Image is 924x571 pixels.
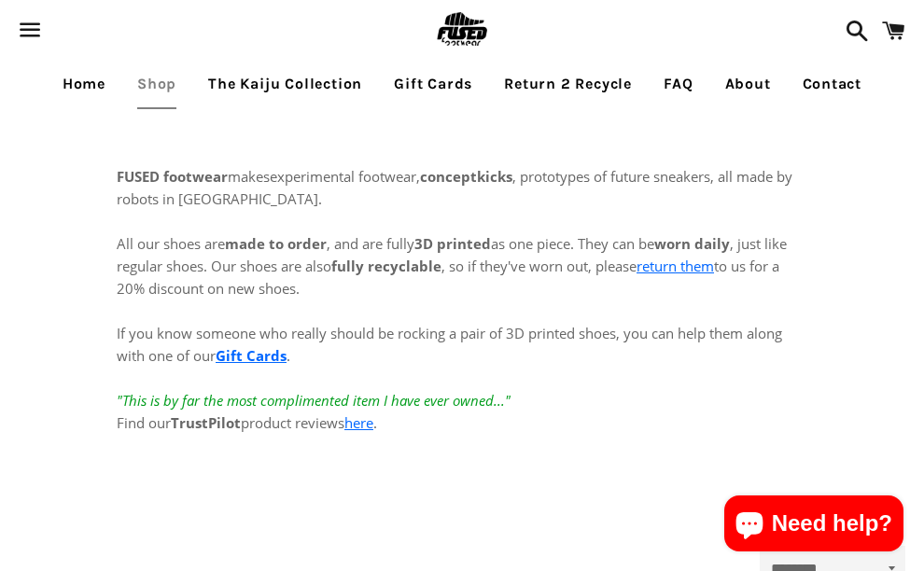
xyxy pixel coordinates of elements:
a: Shop [123,61,190,107]
span: makes [117,167,270,186]
strong: conceptkicks [420,167,512,186]
span: experimental footwear, , prototypes of future sneakers, all made by robots in [GEOGRAPHIC_DATA]. [117,167,792,208]
p: All our shoes are , and are fully as one piece. They can be , just like regular shoes. Our shoes ... [117,210,807,434]
a: The Kaiju Collection [194,61,376,107]
strong: TrustPilot [171,413,241,432]
strong: fully recyclable [331,257,441,275]
a: Home [49,61,119,107]
strong: made to order [225,234,327,253]
a: About [711,61,785,107]
a: here [344,413,373,432]
a: Return 2 Recycle [490,61,646,107]
a: FAQ [650,61,707,107]
a: Contact [789,61,876,107]
a: Gift Cards [216,346,287,365]
em: "This is by far the most complimented item I have ever owned..." [117,391,511,410]
a: return them [637,257,714,275]
strong: 3D printed [414,234,491,253]
strong: worn daily [654,234,730,253]
a: Gift Cards [380,61,486,107]
inbox-online-store-chat: Shopify online store chat [719,495,909,556]
strong: FUSED footwear [117,167,228,186]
